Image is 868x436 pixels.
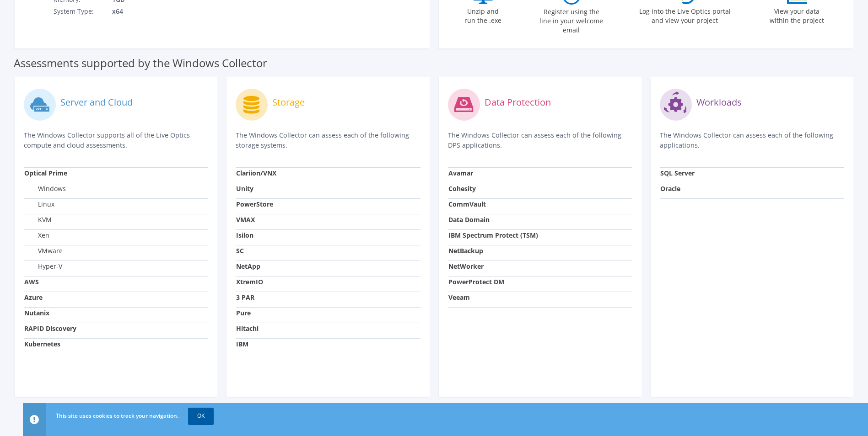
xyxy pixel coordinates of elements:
label: Hyper-V [24,262,62,271]
strong: RAPID Discovery [24,324,76,333]
strong: AWS [24,277,39,286]
strong: Cohesity [448,184,476,193]
strong: Optical Prime [24,169,67,177]
strong: Hitachi [236,324,259,333]
strong: NetApp [236,262,260,271]
p: The Windows Collector supports all of the Live Optics compute and cloud assessments. [24,130,208,150]
strong: PowerProtect DM [448,277,504,286]
strong: Nutanix [24,308,49,317]
label: VMware [24,246,63,255]
label: Xen [24,231,49,240]
strong: SC [236,246,244,255]
strong: PowerStore [236,200,273,208]
span: This site uses cookies to track your navigation. [56,412,178,420]
td: x64 [105,5,170,17]
strong: Kubernetes [24,340,60,348]
strong: Veeam [448,293,470,302]
label: Server and Cloud [60,98,133,107]
label: Log into the Live Optics portal and view your project [639,4,731,25]
p: The Windows Collector can assess each of the following applications. [660,130,844,150]
label: KVM [24,215,52,224]
label: View your data within the project [764,4,830,25]
strong: NetBackup [448,246,483,255]
strong: Avamar [448,169,473,177]
strong: Azure [24,293,43,302]
strong: Clariion/VNX [236,169,276,177]
strong: Isilon [236,231,253,239]
label: Data Protection [485,98,551,107]
strong: SQL Server [660,169,695,177]
a: OK [188,408,214,424]
strong: Oracle [660,184,680,193]
strong: Data Domain [448,215,490,224]
label: Unzip and run the .exe [462,4,504,25]
strong: XtremIO [236,277,263,286]
strong: Unity [236,184,253,193]
strong: NetWorker [448,262,484,271]
p: The Windows Collector can assess each of the following storage systems. [236,130,420,150]
strong: CommVault [448,200,486,208]
label: Register using the line in your welcome email [537,5,606,35]
strong: VMAX [236,215,255,224]
strong: Pure [236,308,251,317]
label: Windows [24,184,66,193]
strong: IBM [236,340,248,348]
strong: 3 PAR [236,293,254,302]
label: Linux [24,200,54,209]
td: System Type: [53,5,105,17]
label: Storage [272,98,305,107]
label: Assessments supported by the Windows Collector [14,58,267,68]
strong: IBM Spectrum Protect (TSM) [448,231,538,239]
p: The Windows Collector can assess each of the following DPS applications. [448,130,632,150]
label: Workloads [696,98,742,107]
